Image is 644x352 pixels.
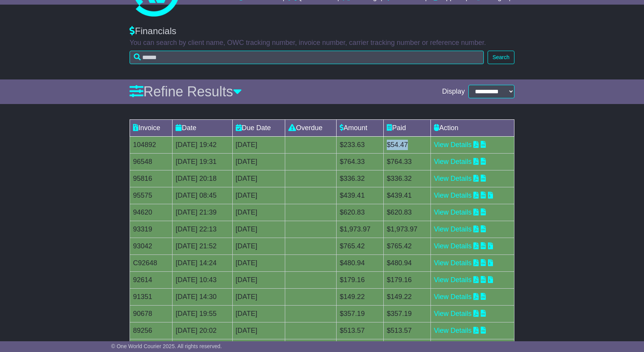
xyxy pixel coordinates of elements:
[232,254,285,271] td: [DATE]
[383,288,430,305] td: $149.22
[434,327,472,334] a: View Details
[434,175,472,182] a: View Details
[130,271,172,288] td: 92614
[434,276,472,284] a: View Details
[130,254,172,271] td: C92648
[130,288,172,305] td: 91351
[172,204,232,221] td: [DATE] 21:39
[434,259,472,267] a: View Details
[434,242,472,250] a: View Details
[434,158,472,165] a: View Details
[172,288,232,305] td: [DATE] 14:30
[232,322,285,339] td: [DATE]
[172,119,232,136] td: Date
[130,238,172,254] td: 93042
[130,119,172,136] td: Invoice
[337,254,384,271] td: $480.94
[232,221,285,238] td: [DATE]
[172,271,232,288] td: [DATE] 10:43
[434,208,472,216] a: View Details
[172,136,232,153] td: [DATE] 19:42
[337,187,384,204] td: $439.41
[337,204,384,221] td: $620.83
[172,170,232,187] td: [DATE] 20:18
[172,305,232,322] td: [DATE] 19:55
[285,119,337,136] td: Overdue
[130,204,172,221] td: 94620
[434,192,472,199] a: View Details
[130,136,172,153] td: 104892
[383,204,430,221] td: $620.83
[434,141,472,149] a: View Details
[130,322,172,339] td: 89256
[383,221,430,238] td: $1,973.97
[383,254,430,271] td: $480.94
[337,322,384,339] td: $513.57
[337,271,384,288] td: $179.16
[130,187,172,204] td: 95575
[111,343,222,349] span: © One World Courier 2025. All rights reserved.
[232,170,285,187] td: [DATE]
[130,153,172,170] td: 96548
[130,305,172,322] td: 90678
[172,221,232,238] td: [DATE] 22:13
[488,51,514,64] button: Search
[232,288,285,305] td: [DATE]
[383,238,430,254] td: $765.42
[130,221,172,238] td: 93319
[130,170,172,187] td: 95816
[442,88,465,96] span: Display
[337,288,384,305] td: $149.22
[130,39,514,47] p: You can search by client name, OWC tracking number, invoice number, carrier tracking number or re...
[383,136,430,153] td: $54.47
[232,305,285,322] td: [DATE]
[383,119,430,136] td: Paid
[232,119,285,136] td: Due Date
[383,170,430,187] td: $336.32
[130,26,514,37] div: Financials
[383,153,430,170] td: $764.33
[232,271,285,288] td: [DATE]
[232,187,285,204] td: [DATE]
[430,119,514,136] td: Action
[337,170,384,187] td: $336.32
[232,136,285,153] td: [DATE]
[337,136,384,153] td: $233.63
[383,271,430,288] td: $179.16
[337,238,384,254] td: $765.42
[130,84,242,99] a: Refine Results
[337,153,384,170] td: $764.33
[172,238,232,254] td: [DATE] 21:52
[172,254,232,271] td: [DATE] 14:24
[383,305,430,322] td: $357.19
[232,204,285,221] td: [DATE]
[434,310,472,317] a: View Details
[434,293,472,301] a: View Details
[232,153,285,170] td: [DATE]
[337,305,384,322] td: $357.19
[172,187,232,204] td: [DATE] 08:45
[434,225,472,233] a: View Details
[337,119,384,136] td: Amount
[232,238,285,254] td: [DATE]
[172,322,232,339] td: [DATE] 20:02
[172,153,232,170] td: [DATE] 19:31
[337,221,384,238] td: $1,973.97
[383,322,430,339] td: $513.57
[383,187,430,204] td: $439.41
